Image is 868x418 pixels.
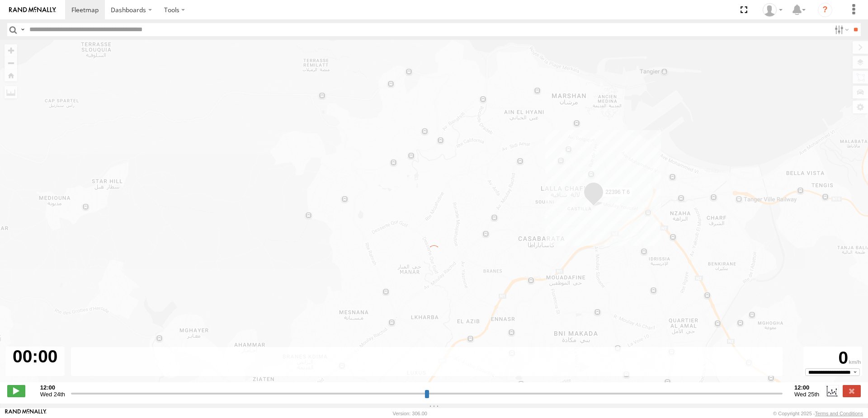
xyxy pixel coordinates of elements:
[393,411,427,416] div: Version: 306.00
[5,409,47,418] a: Visit our Website
[805,348,861,368] div: 0
[794,391,819,398] span: Wed 25th
[843,385,861,397] label: Close
[815,411,863,416] a: Terms and Conditions
[759,3,786,17] div: Branch Tanger
[9,7,56,13] img: rand-logo.svg
[40,391,65,398] span: Wed 24th
[794,384,819,391] strong: 12:00
[831,23,850,36] label: Search Filter Options
[40,384,65,391] strong: 12:00
[7,385,25,397] label: Play/Stop
[818,3,832,17] i: ?
[773,411,863,416] div: © Copyright 2025 -
[19,23,26,36] label: Search Query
